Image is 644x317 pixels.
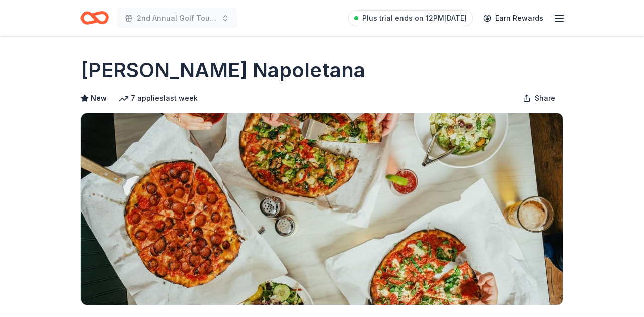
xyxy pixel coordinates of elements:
[80,56,365,84] h1: [PERSON_NAME] Napoletana
[81,113,563,305] img: Image for Frank Pepe Pizzeria Napoletana
[119,92,198,104] div: 7 applies last week
[515,88,563,109] button: Share
[362,12,467,24] span: Plus trial ends on 12PM[DATE]
[348,10,473,26] a: Plus trial ends on 12PM[DATE]
[137,12,217,24] span: 2nd Annual Golf Tournament
[477,9,549,27] a: Earn Rewards
[117,8,237,28] button: 2nd Annual Golf Tournament
[535,92,555,104] span: Share
[80,6,109,30] a: Home
[91,92,107,104] span: New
